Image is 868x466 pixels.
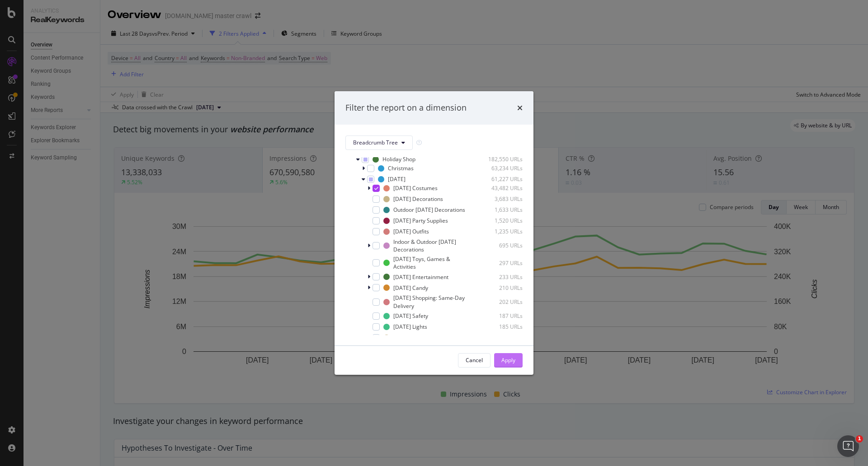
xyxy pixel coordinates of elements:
div: 185 URLs [478,323,523,331]
div: 1,520 URLs [478,217,523,224]
div: 3,683 URLs [478,195,523,203]
div: [DATE] Shopping: Same-Day Delivery [393,294,472,310]
div: Filter the report on a dimension [345,102,467,114]
span: Breadcrumb Tree [353,139,398,146]
div: 202 URLs [485,298,523,306]
div: 61,227 URLs [478,175,523,183]
div: Holiday Shop [382,155,415,163]
button: Apply [494,353,523,368]
div: 1,235 URLs [478,228,523,235]
div: 182,550 URLs [478,155,523,163]
div: Outdoor [DATE] Decorations [393,206,465,214]
button: Breadcrumb Tree [345,135,413,150]
div: [DATE] Costumes [393,184,438,192]
div: 210 URLs [478,284,523,292]
div: [DATE] Party Foods [393,334,442,341]
div: modal [335,91,533,375]
iframe: Intercom live chat [837,435,859,457]
div: [DATE] Outfits [393,228,429,235]
div: 63,234 URLs [478,164,523,172]
div: 297 URLs [481,259,523,267]
div: times [517,102,523,114]
div: Christmas [388,164,414,172]
div: [DATE] Lights [393,323,427,331]
div: Indoor & Outdoor [DATE] Decorations [393,238,473,253]
div: 185 URLs [478,334,523,341]
div: Cancel [466,356,483,364]
div: [DATE] Party Supplies [393,217,448,224]
div: 695 URLs [486,242,523,250]
span: 1 [856,435,863,443]
div: [DATE] Candy [393,284,428,292]
div: [DATE] [388,175,406,183]
div: [DATE] Safety [393,312,428,320]
div: 233 URLs [478,273,523,281]
div: 43,482 URLs [478,184,523,192]
div: 1,633 URLs [478,206,523,214]
button: Cancel [458,353,491,368]
div: Apply [501,356,515,364]
div: [DATE] Entertainment [393,273,448,281]
div: [DATE] Toys, Games & Activities [393,255,469,270]
div: [DATE] Decorations [393,195,443,203]
div: 187 URLs [478,312,523,320]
